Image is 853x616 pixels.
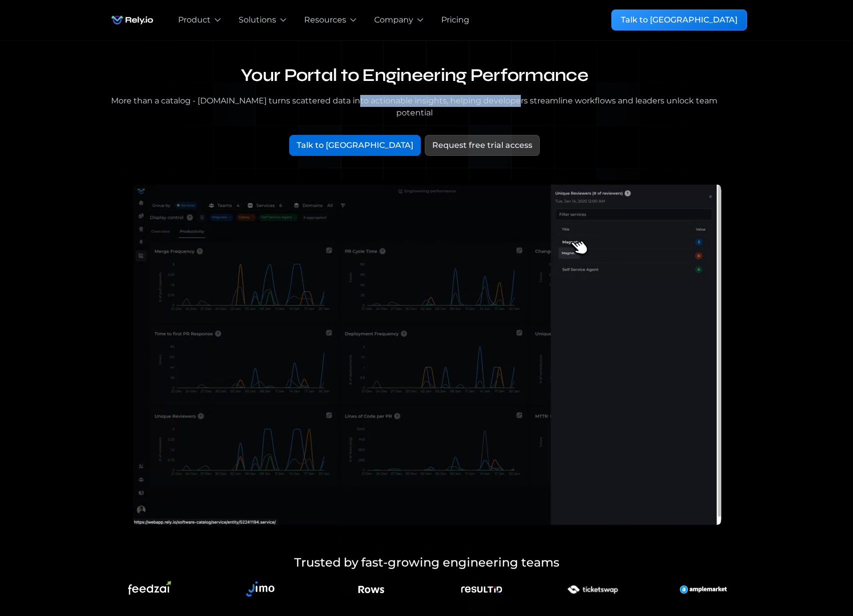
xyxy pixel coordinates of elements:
div: Request free trial access [432,139,532,151]
a: Pricing [441,14,469,26]
iframe: Chatbot [787,550,839,602]
a: Talk to [GEOGRAPHIC_DATA] [611,9,747,30]
div: Company [374,14,413,26]
h1: Your Portal to Engineering Performance [107,64,723,87]
a: home [107,10,158,30]
div: Talk to [GEOGRAPHIC_DATA] [297,139,413,151]
a: Request free trial access [425,135,540,156]
img: An illustration of an explorer using binoculars [128,581,171,598]
a: Talk to [GEOGRAPHIC_DATA] [289,135,421,156]
img: An illustration of an explorer using binoculars [241,576,280,604]
img: Rely.io logo [107,10,158,30]
img: An illustration of an explorer using binoculars [460,576,503,604]
h5: Trusted by fast-growing engineering teams [207,554,647,572]
img: An illustration of an explorer using binoculars [357,576,385,604]
img: An illustration of an explorer using binoculars [554,576,630,604]
img: An illustration of an explorer using binoculars [680,576,727,604]
div: Product [178,14,211,26]
div: Resources [304,14,346,26]
div: Talk to [GEOGRAPHIC_DATA] [621,14,737,26]
div: Solutions [239,14,276,26]
div: More than a catalog - [DOMAIN_NAME] turns scattered data into actionable insights, helping develo... [107,95,723,119]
